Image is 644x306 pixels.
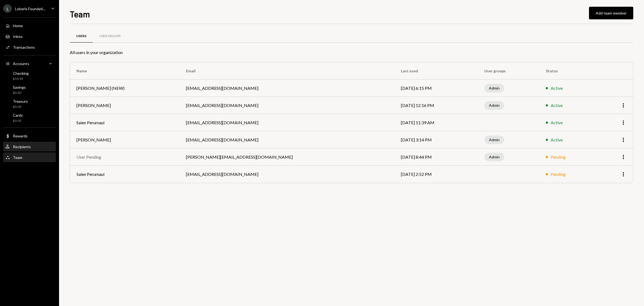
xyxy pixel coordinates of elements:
div: Pending [551,171,566,177]
div: Team [13,155,22,160]
a: User Groups [93,29,127,43]
div: Admin [484,136,504,144]
a: Savings$0.00 [3,83,56,96]
td: [DATE] 6:15 PM [394,80,478,97]
td: [DATE] 11:39 AM [394,114,478,131]
div: $0.00 [13,91,26,95]
div: All users in your organization [70,49,633,56]
td: [EMAIL_ADDRESS][DOMAIN_NAME] [180,166,394,183]
a: Cards$0.00 [3,111,56,124]
th: Last used [394,62,478,80]
div: Recipients [13,144,31,149]
div: Active [551,119,563,126]
th: User groups [478,62,540,80]
th: Name [70,62,180,80]
a: Team [3,152,56,162]
div: Active [551,102,563,109]
div: Savings [13,85,26,90]
a: Recipients [3,142,56,151]
td: [PERSON_NAME] [70,131,180,148]
td: [DATE] 3:14 PM [394,131,478,148]
div: $0.00 [13,119,23,123]
td: [EMAIL_ADDRESS][DOMAIN_NAME] [180,114,394,131]
div: $0.00 [13,105,28,109]
td: [EMAIL_ADDRESS][DOMAIN_NAME] [180,97,394,114]
td: [DATE] 8:44 PM [394,148,478,166]
div: User Pending [76,154,173,160]
div: Home [13,23,23,28]
a: Inbox [3,31,56,41]
div: Accounts [13,61,29,66]
td: Saien Perumaul [70,114,180,131]
div: Active [551,137,563,143]
div: Rewards [13,134,28,138]
div: $54.93 [13,77,29,81]
a: Treasury$0.00 [3,97,56,110]
a: Checking$54.93 [3,69,56,82]
td: [PERSON_NAME][EMAIL_ADDRESS][DOMAIN_NAME] [180,148,394,166]
div: Cards [13,113,23,118]
div: Checking [13,71,29,76]
div: Admin [484,84,504,92]
div: Active [551,85,563,91]
td: Saien Perumaul [70,166,180,183]
a: Transactions [3,42,56,52]
div: Admin [484,153,504,161]
td: [PERSON_NAME] [70,97,180,114]
div: Admin [484,101,504,110]
a: Accounts [3,59,56,68]
div: Pending [551,154,566,160]
div: Treasury [13,99,28,104]
td: [DATE] 12:16 PM [394,97,478,114]
td: [EMAIL_ADDRESS][DOMAIN_NAME] [180,131,394,148]
th: Status [539,62,598,80]
div: Transactions [13,45,35,49]
button: Add team member [589,7,633,19]
h1: Team [70,9,90,19]
div: Inbox [13,34,23,39]
a: Home [3,21,56,30]
div: Users [76,34,86,38]
div: User Groups [99,34,120,38]
td: [PERSON_NAME] (NEW) [70,80,180,97]
div: Loberis Foundati... [15,6,45,11]
td: [EMAIL_ADDRESS][DOMAIN_NAME] [180,80,394,97]
td: [DATE] 2:52 PM [394,166,478,183]
div: L [3,4,12,13]
a: Rewards [3,131,56,141]
a: Users [70,29,93,43]
th: Email [180,62,394,80]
